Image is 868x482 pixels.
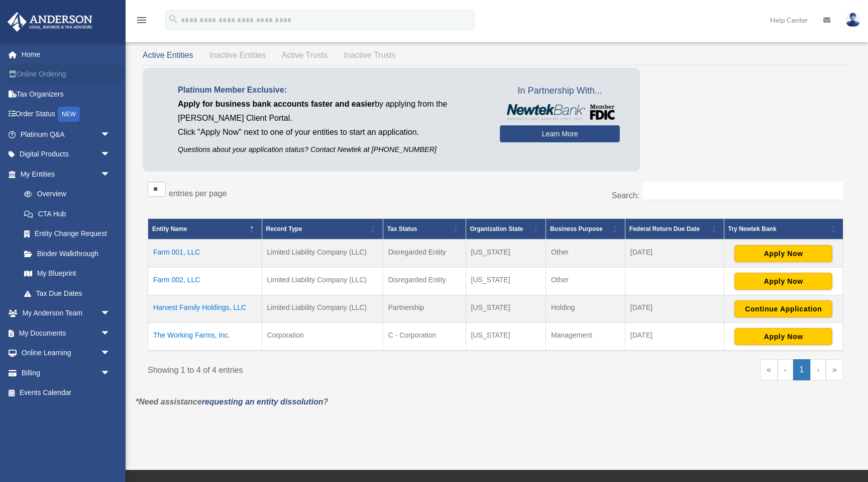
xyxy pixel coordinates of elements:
[148,219,262,240] th: Entity Name: Activate to invert sorting
[625,219,724,240] th: Federal Return Due Date: Activate to sort
[466,295,546,323] td: [US_STATE]
[7,303,126,324] a: My Anderson Teamarrow_drop_down
[148,323,262,351] td: The Working Farms, Inc.
[100,343,121,364] span: arrow_drop_down
[136,18,148,26] a: menu
[100,164,121,185] span: arrow_drop_down
[546,295,625,323] td: Holding
[546,239,625,268] td: Other
[500,83,620,99] span: In Partnership With...
[625,239,724,268] td: [DATE]
[100,303,121,324] span: arrow_drop_down
[546,268,625,295] td: Other
[466,268,546,295] td: [US_STATE]
[152,225,187,232] span: Entity Name
[148,295,262,323] td: Harvest Family Holdings, LLC
[728,223,828,235] div: Try Newtek Bank
[734,300,832,317] button: Continue Application
[505,104,615,120] img: NewtekBankLogoSM.png
[734,273,832,290] button: Apply Now
[148,239,262,268] td: Farm 001, LLC
[387,225,417,232] span: Tax Status
[136,14,148,26] i: menu
[383,239,466,268] td: Disregarded Entity
[466,219,546,240] th: Organization State: Activate to sort
[14,283,121,303] a: Tax Due Dates
[178,83,485,97] p: Platinum Member Exclusive:
[629,225,700,232] span: Federal Return Due Date
[202,397,323,406] a: requesting an entity dissolution
[810,359,826,380] a: Next
[14,264,121,284] a: My Blueprint
[209,51,266,59] span: Inactive Entities
[546,323,625,351] td: Management
[7,144,126,165] a: Digital Productsarrow_drop_down
[14,184,116,204] a: Overview
[7,84,126,104] a: Tax Organizers
[58,107,80,122] div: NEW
[7,124,126,144] a: Platinum Q&Aarrow_drop_down
[724,219,843,240] th: Try Newtek Bank : Activate to sort
[100,323,121,344] span: arrow_drop_down
[344,51,396,59] span: Inactive Trusts
[5,12,95,32] img: Anderson Advisors Platinum Portal
[383,295,466,323] td: Partnership
[760,359,778,380] a: First
[262,268,383,295] td: Limited Liability Company (LLC)
[148,268,262,295] td: Farm 002, LLC
[148,359,488,377] div: Showing 1 to 4 of 4 entries
[262,219,383,240] th: Record Type: Activate to sort
[100,363,121,383] span: arrow_drop_down
[7,64,126,85] a: Online Ordering
[612,191,639,200] label: Search:
[100,144,121,165] span: arrow_drop_down
[178,125,485,139] p: Click "Apply Now" next to one of your entities to start an application.
[178,97,485,125] p: by applying from the [PERSON_NAME] Client Portal.
[383,323,466,351] td: C - Corporation
[793,359,811,380] a: 1
[7,323,126,343] a: My Documentsarrow_drop_down
[262,295,383,323] td: Limited Liability Company (LLC)
[178,100,375,108] span: Apply for business bank accounts faster and easier
[14,204,121,224] a: CTA Hub
[466,323,546,351] td: [US_STATE]
[168,14,179,25] i: search
[383,219,466,240] th: Tax Status: Activate to sort
[136,397,328,406] em: *Need assistance ?
[14,224,121,244] a: Entity Change Request
[826,359,843,380] a: Last
[262,239,383,268] td: Limited Liability Company (LLC)
[383,268,466,295] td: Disregarded Entity
[7,164,121,184] a: My Entitiesarrow_drop_down
[734,328,832,345] button: Apply Now
[282,51,328,59] span: Active Trusts
[262,323,383,351] td: Corporation
[178,143,485,156] p: Questions about your application status? Contact Newtek at [PHONE_NUMBER]
[7,363,126,383] a: Billingarrow_drop_down
[100,124,121,145] span: arrow_drop_down
[734,245,832,262] button: Apply Now
[143,51,193,59] span: Active Entities
[845,13,860,27] img: User Pic
[266,225,302,232] span: Record Type
[7,104,126,125] a: Order StatusNEW
[778,359,793,380] a: Previous
[169,189,227,198] label: entries per page
[14,244,121,264] a: Binder Walkthrough
[7,383,126,403] a: Events Calendar
[7,44,126,64] a: Home
[550,225,603,232] span: Business Purpose
[625,295,724,323] td: [DATE]
[7,343,126,363] a: Online Learningarrow_drop_down
[466,239,546,268] td: [US_STATE]
[546,219,625,240] th: Business Purpose: Activate to sort
[500,125,620,142] a: Learn More
[470,225,523,232] span: Organization State
[625,323,724,351] td: [DATE]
